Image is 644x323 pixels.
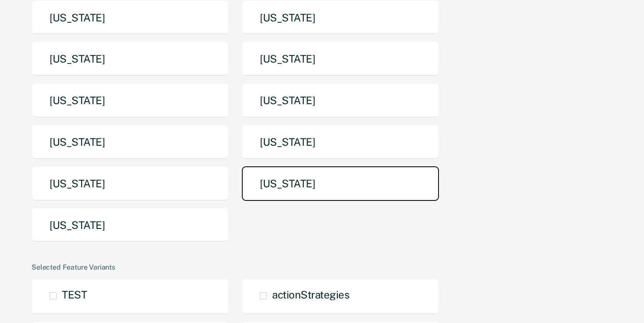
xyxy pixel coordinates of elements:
[32,263,609,271] div: Selected Feature Variants
[242,125,439,159] button: [US_STATE]
[32,125,229,159] button: [US_STATE]
[32,0,229,35] button: [US_STATE]
[32,83,229,118] button: [US_STATE]
[242,166,439,201] button: [US_STATE]
[32,166,229,201] button: [US_STATE]
[62,288,87,301] span: TEST
[32,208,229,242] button: [US_STATE]
[32,42,229,76] button: [US_STATE]
[242,0,439,35] button: [US_STATE]
[242,42,439,76] button: [US_STATE]
[242,83,439,118] button: [US_STATE]
[272,288,349,301] span: actionStrategies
